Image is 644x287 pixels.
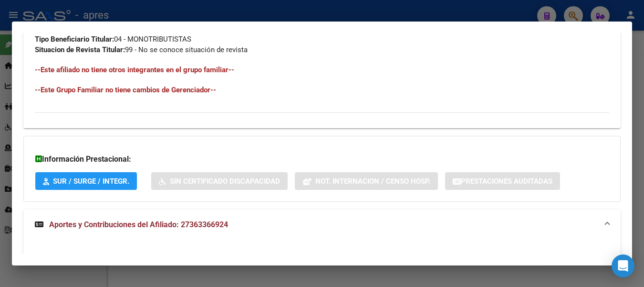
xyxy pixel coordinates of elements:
button: SUR / SURGE / INTEGR. [35,172,137,190]
h3: Información Prestacional: [35,154,609,165]
span: SUR / SURGE / INTEGR. [53,177,129,186]
span: Not. Internacion / Censo Hosp. [315,177,430,186]
strong: Situacion de Revista Titular: [35,45,125,54]
span: Sin Certificado Discapacidad [170,177,280,186]
button: Prestaciones Auditadas [445,172,560,190]
span: Aportes y Contribuciones del Afiliado: 27363366924 [49,220,228,229]
button: Not. Internacion / Censo Hosp. [295,172,438,190]
strong: Tipo Beneficiario Titular: [35,35,114,44]
h4: --Este afiliado no tiene otros integrantes en el grupo familiar-- [35,65,609,75]
h4: --Este Grupo Familiar no tiene cambios de Gerenciador-- [35,85,609,95]
button: Sin Certificado Discapacidad [151,172,288,190]
div: Open Intercom Messenger [612,254,634,277]
mat-expansion-panel-header: Aportes y Contribuciones del Afiliado: 27363366924 [23,210,621,240]
span: Prestaciones Auditadas [461,177,552,186]
span: 99 - No se conoce situación de revista [35,45,248,54]
span: 04 - MONOTRIBUTISTAS [35,35,191,44]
